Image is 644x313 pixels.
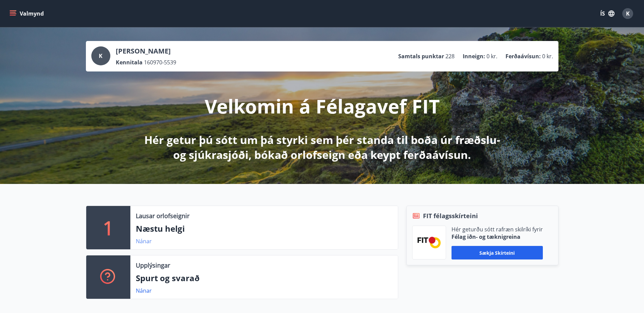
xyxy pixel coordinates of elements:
[136,211,189,220] p: Lausar orlofseignir
[418,237,441,248] img: FPQVkF9lTnNbbaRSFyT17YYeljoOGk5m51IhT0bO.png
[136,272,392,284] p: Spurt og svarað
[143,132,501,162] p: Hér getur þú sótt um þá styrki sem þér standa til boða úr fræðslu- og sjúkrasjóði, bókað orlofsei...
[116,46,176,56] p: [PERSON_NAME]
[144,59,176,66] span: 160970-5539
[136,287,152,294] a: Nánar
[452,233,543,241] p: Félag iðn- og tæknigreina
[116,59,143,66] p: Kennitala
[463,53,485,60] p: Inneign :
[103,215,114,241] p: 1
[486,53,497,60] span: 0 kr.
[620,5,636,22] button: K
[626,10,630,17] span: K
[423,211,478,220] span: FIT félagsskírteini
[452,246,543,259] button: Sækja skírteini
[136,237,152,245] a: Nánar
[445,53,455,60] span: 228
[452,226,543,233] p: Hér geturðu sótt rafræn skilríki fyrir
[136,223,392,234] p: Næstu helgi
[398,53,444,60] p: Samtals punktar
[8,7,47,20] button: menu
[99,52,103,60] span: K
[542,53,553,60] span: 0 kr.
[205,93,440,119] p: Velkomin á Félagavef FIT
[596,7,618,20] button: ÍS
[505,53,541,60] p: Ferðaávísun :
[136,261,170,270] p: Upplýsingar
